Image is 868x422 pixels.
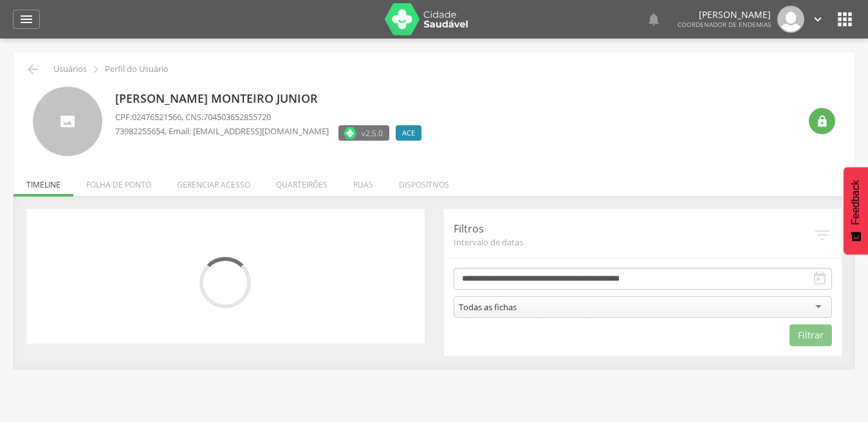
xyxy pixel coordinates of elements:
[132,111,181,123] span: 02476521566
[812,271,827,286] i: 
[813,225,832,245] i: 
[678,10,771,19] p: [PERSON_NAME]
[402,128,415,138] span: ACE
[89,62,103,76] i: 
[646,12,661,27] i: 
[811,6,825,33] a: 
[53,64,87,75] p: Usuários
[850,180,862,225] span: Feedback
[790,324,832,346] button: Filtrar
[844,167,868,254] button: Feedback - Mostrar pesquisa
[105,64,169,75] p: Perfil do Usuário
[115,125,165,137] span: 73982255654
[835,9,855,30] i: 
[678,20,771,29] span: Coordenador de Endemias
[73,166,164,197] li: Folha de ponto
[459,301,517,313] div: Todas as fichas
[340,166,386,197] li: Ruas
[809,108,835,134] div: Resetar senha
[19,12,34,27] i: 
[454,236,813,248] span: Intervalo de datas
[25,62,41,77] i: Voltar
[811,12,825,26] i: 
[115,125,329,137] p: , Email: [EMAIL_ADDRESS][DOMAIN_NAME]
[362,127,383,139] span: v2.5.0
[13,10,40,29] a: 
[646,6,661,33] a: 
[454,222,813,236] p: Filtros
[164,166,263,197] li: Gerenciar acesso
[203,111,271,123] span: 704503652855720
[338,125,389,141] label: Versão do aplicativo
[263,166,340,197] li: Quarteirões
[386,166,462,197] li: Dispositivos
[816,115,829,128] i: 
[115,111,428,123] p: CPF: , CNS:
[115,91,428,107] p: [PERSON_NAME] Monteiro Junior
